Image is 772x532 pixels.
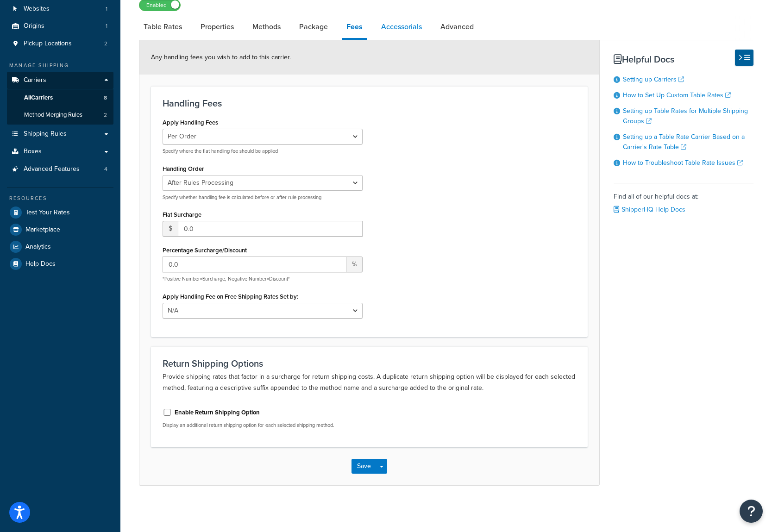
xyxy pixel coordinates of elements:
li: Advanced Features [7,161,113,178]
a: Carriers [7,72,113,89]
span: Shipping Rules [24,130,67,138]
a: ShipperHQ Help Docs [614,205,685,214]
p: *Positive Number=Surcharge, Negative Number=Discount* [163,275,363,282]
span: 2 [104,40,107,48]
span: 4 [104,165,107,173]
a: Pickup Locations2 [7,35,113,52]
a: Shipping Rules [7,125,113,143]
span: Boxes [24,148,42,156]
div: Find all of our helpful docs at: [614,183,753,216]
li: Carriers [7,72,113,125]
a: Marketplace [7,221,113,238]
span: Pickup Locations [24,40,72,48]
div: Resources [7,194,113,202]
div: Manage Shipping [7,62,113,69]
h3: Handling Fees [163,98,576,108]
span: Websites [24,5,50,13]
li: Origins [7,18,113,35]
a: How to Set Up Custom Table Rates [623,90,731,100]
a: Fees [342,16,367,40]
a: AllCarriers8 [7,89,113,106]
a: Origins1 [7,18,113,35]
a: Test Your Rates [7,204,113,221]
a: Help Docs [7,256,113,272]
span: $ [163,221,178,237]
a: Setting up Carriers [623,75,684,84]
span: % [346,257,363,272]
label: Flat Surcharge [163,211,201,218]
label: Apply Handling Fees [163,119,218,126]
span: Test Your Rates [25,209,70,217]
p: Specify where the flat handling fee should be applied [163,148,363,155]
a: Boxes [7,143,113,160]
a: Properties [196,16,239,38]
button: Open Resource Center [740,500,763,523]
h3: Return Shipping Options [163,358,576,369]
a: Table Rates [139,16,187,38]
a: Setting up a Table Rate Carrier Based on a Carrier's Rate Table [623,132,745,152]
span: Analytics [25,243,51,251]
a: Advanced [436,16,478,38]
span: 2 [104,111,107,119]
li: Pickup Locations [7,35,113,52]
span: Help Docs [25,260,56,268]
li: Method Merging Rules [7,106,113,124]
label: Handling Order [163,165,204,172]
button: Hide Help Docs [735,50,753,66]
a: Advanced Features4 [7,161,113,178]
p: Specify whether handling fee is calculated before or after rule processing [163,194,363,201]
label: Apply Handling Fee on Free Shipping Rates Set by: [163,293,298,300]
span: Marketplace [25,226,60,234]
span: Advanced Features [24,165,80,173]
span: 1 [106,5,107,13]
span: All Carriers [24,94,53,102]
li: Websites [7,0,113,18]
a: Setting up Table Rates for Multiple Shipping Groups [623,106,748,126]
p: Provide shipping rates that factor in a surcharge for return shipping costs. A duplicate return s... [163,371,576,394]
a: Method Merging Rules2 [7,106,113,124]
span: Method Merging Rules [24,111,82,119]
a: Analytics [7,238,113,255]
a: Accessorials [377,16,427,38]
span: Carriers [24,76,46,84]
label: Enable Return Shipping Option [175,408,260,417]
span: Origins [24,22,44,30]
span: Any handling fees you wish to add to this carrier. [151,52,291,62]
label: Percentage Surcharge/Discount [163,247,247,254]
a: Websites1 [7,0,113,18]
a: Methods [248,16,285,38]
a: Package [295,16,333,38]
span: 8 [104,94,107,102]
span: 1 [106,22,107,30]
a: How to Troubleshoot Table Rate Issues [623,158,743,168]
p: Display an additional return shipping option for each selected shipping method. [163,422,363,429]
h3: Helpful Docs [614,54,753,64]
button: Save [351,459,377,474]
